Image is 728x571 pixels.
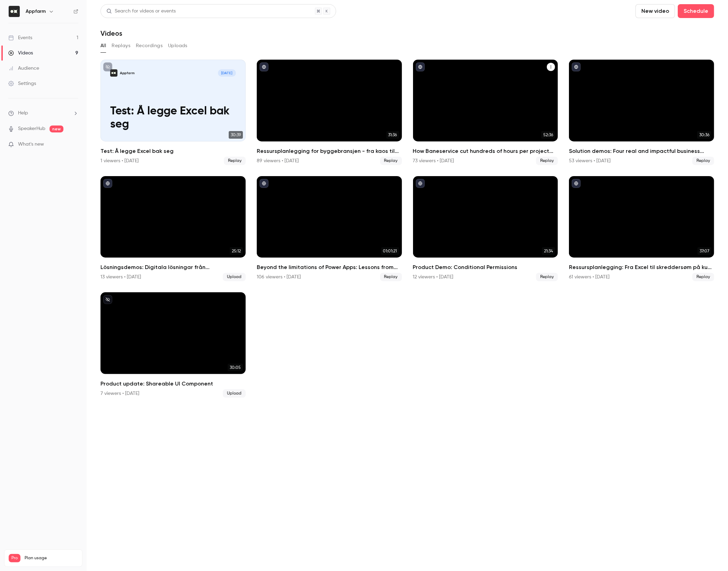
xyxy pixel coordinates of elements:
span: Replay [692,273,714,281]
div: 53 viewers • [DATE] [569,157,611,164]
span: Replay [536,157,558,165]
li: Product update: Shareable UI Component [100,292,246,398]
h2: Test: Å legge Excel bak seg [100,147,246,155]
img: Appfarm [9,6,20,17]
li: Ressursplanlegging: Fra Excel til skreddersøm på kun to uker [569,176,714,282]
a: 37:07Ressursplanlegging: Fra Excel til skreddersøm på kun to uker61 viewers • [DATE]Replay [569,176,714,282]
a: 01:01:21Beyond the limitations of Power Apps: Lessons from industry leaders106 viewers • [DATE]Re... [257,176,402,282]
button: published [416,62,425,71]
li: Test: Å legge Excel bak seg [100,60,246,165]
a: 21:34Product Demo: Conditional Permissions12 viewers • [DATE]Replay [413,176,558,282]
div: 12 viewers • [DATE] [413,274,454,280]
span: Replay [692,157,714,165]
a: 25:12Lösningsdemos: Digitala lösningar från byggbranschen13 viewers • [DATE]Upload [100,176,246,282]
li: How Baneservice cut hundreds of hours per project with AI no-code solution [413,60,558,165]
button: published [260,179,269,188]
div: Audience [8,65,39,72]
div: 7 viewers • [DATE] [100,390,139,397]
span: [DATE] [218,69,236,77]
span: Replay [380,157,402,165]
div: Settings [8,80,36,87]
h2: Product Demo: Conditional Permissions [413,263,558,271]
p: Appfarm [120,71,135,76]
span: new [50,126,63,132]
li: Product Demo: Conditional Permissions [413,176,558,282]
span: 25:12 [230,247,243,255]
h2: Ressursplanlegging: Fra Excel til skreddersøm på kun to uker [569,263,714,271]
span: Replay [536,273,558,281]
button: published [572,179,581,188]
li: Beyond the limitations of Power Apps: Lessons from industry leaders [257,176,402,282]
button: unpublished [103,62,112,71]
div: 106 viewers • [DATE] [257,274,301,280]
button: published [416,179,425,188]
h2: How Baneservice cut hundreds of hours per project with AI no-code solution [413,147,558,155]
div: Videos [8,50,33,57]
button: All [100,40,106,51]
li: Solution demos: Four real and impactful business apps [569,60,714,165]
button: New video [635,4,675,18]
span: 30:05 [228,364,243,371]
h2: Lösningsdemos: Digitala lösningar från byggbranschen [100,263,246,271]
span: Replay [380,273,402,281]
div: 89 viewers • [DATE] [257,157,299,164]
button: published [572,62,581,71]
a: SpeakerHub [18,125,45,132]
p: Test: Å legge Excel bak seg [110,105,236,131]
button: Schedule [678,4,714,18]
h2: Solution demos: Four real and impactful business apps [569,147,714,155]
a: 31:36Ressursplanlegging for byggebransjen - fra kaos til kontroll på rekordtid89 viewers • [DATE]... [257,60,402,165]
span: Upload [223,273,246,281]
span: Pro [9,554,20,562]
span: 31:36 [386,131,399,139]
button: published [103,179,112,188]
h6: Appfarm [26,8,46,15]
li: Ressursplanlegging for byggebransjen - fra kaos til kontroll på rekordtid [257,60,402,165]
span: 21:34 [542,247,555,255]
h2: Beyond the limitations of Power Apps: Lessons from industry leaders [257,263,402,271]
button: Replays [112,40,130,51]
button: published [260,62,269,71]
span: Replay [224,157,246,165]
span: What's new [18,141,44,148]
span: Plan usage [25,555,78,561]
a: 30:36Solution demos: Four real and impactful business apps53 viewers • [DATE]Replay [569,60,714,165]
a: 30:05Product update: Shareable UI Component7 viewers • [DATE]Upload [100,292,246,398]
li: help-dropdown-opener [8,110,78,117]
div: Search for videos or events [106,8,176,15]
li: Lösningsdemos: Digitala lösningar från byggbranschen [100,176,246,282]
span: 01:01:21 [381,247,399,255]
div: 13 viewers • [DATE] [100,274,141,280]
h2: Product update: Shareable UI Component [100,380,246,388]
span: Help [18,110,28,117]
h2: Ressursplanlegging for byggebransjen - fra kaos til kontroll på rekordtid [257,147,402,155]
span: Upload [223,389,246,398]
img: Test: Å legge Excel bak seg [110,69,117,77]
ul: Videos [100,60,714,398]
span: 37:07 [698,247,711,255]
iframe: Noticeable Trigger [70,141,78,148]
a: 52:36How Baneservice cut hundreds of hours per project with AI no-code solution73 viewers • [DATE... [413,60,558,165]
div: 1 viewers • [DATE] [100,157,139,164]
span: 52:36 [541,131,555,139]
a: Test: Å legge Excel bak segAppfarm[DATE]Test: Å legge Excel bak seg30:39Test: Å legge Excel bak s... [100,60,246,165]
button: unpublished [103,295,112,304]
button: Uploads [168,40,187,51]
button: Recordings [136,40,163,51]
span: 30:36 [697,131,711,139]
h1: Videos [100,29,122,37]
div: 61 viewers • [DATE] [569,274,609,280]
span: 30:39 [229,131,243,139]
section: Videos [100,4,714,567]
div: 73 viewers • [DATE] [413,157,454,164]
div: Events [8,34,32,41]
